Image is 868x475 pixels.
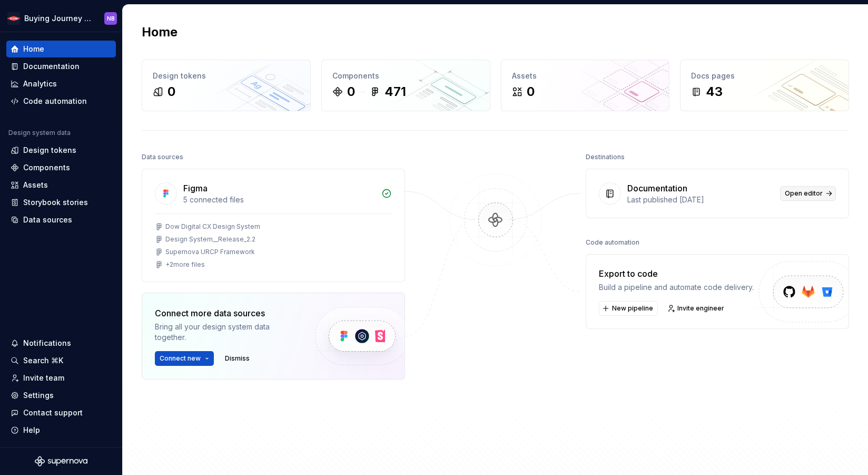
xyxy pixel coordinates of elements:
div: Components [332,71,479,81]
div: Help [23,425,40,435]
h2: Home [142,24,177,41]
div: Buying Journey Blueprint [24,13,92,24]
div: Notifications [23,338,71,348]
div: 0 [347,83,355,100]
button: Buying Journey BlueprintNB [2,7,120,30]
a: Code automation [6,93,116,110]
a: Assets [6,177,116,193]
a: Home [6,41,116,57]
span: New pipeline [612,304,653,313]
div: Search ⌘K [23,355,63,366]
img: ebcb961f-3702-4f4f-81a3-20bbd08d1a2b.png [7,12,20,25]
a: Invite team [6,370,116,386]
a: Documentation [6,58,116,75]
svg: Supernova Logo [35,456,87,467]
div: Documentation [627,182,687,195]
a: Analytics [6,75,116,92]
a: Storybook stories [6,194,116,211]
div: Analytics [23,79,57,89]
div: 0 [167,83,175,100]
div: Export to code [599,267,754,280]
button: Notifications [6,335,116,352]
a: Design tokens0 [142,60,311,111]
span: Open editor [785,189,823,198]
button: Search ⌘K [6,352,116,369]
div: Data sources [142,150,183,164]
a: Invite engineer [664,301,729,316]
div: + 2 more files [165,260,205,269]
div: Figma [183,182,208,195]
div: Design system data [8,129,71,137]
div: Docs pages [691,71,838,81]
div: Components [23,162,70,173]
div: Assets [512,71,659,81]
button: Help [6,422,116,439]
div: Documentation [23,61,80,72]
div: Invite team [23,373,64,383]
div: Home [23,44,44,54]
a: Components [6,159,116,176]
span: Invite engineer [677,304,724,313]
div: Build a pipeline and automate code delivery. [599,282,754,293]
a: Open editor [780,186,836,201]
div: Design tokens [23,145,76,156]
div: Code automation [23,96,87,106]
a: Assets0 [501,60,670,111]
div: 0 [527,83,535,100]
div: Assets [23,180,48,190]
div: Contact support [23,408,83,418]
a: Figma5 connected filesDow Digital CX Design SystemDesign System__Release_2.2Supernova URCP Framew... [142,169,405,282]
div: Bring all your design system data together. [155,322,297,343]
span: Connect new [160,354,201,363]
div: 5 connected files [183,195,375,205]
div: 471 [384,83,406,100]
button: Connect new [155,351,214,366]
div: Data sources [23,215,72,225]
a: Components0471 [321,60,490,111]
div: Code automation [586,235,639,250]
div: 43 [706,83,723,100]
div: Dow Digital CX Design System [165,222,260,231]
div: Settings [23,390,54,401]
div: NB [107,14,115,23]
div: Supernova URCP Framework [165,248,255,256]
button: New pipeline [599,301,658,316]
button: Dismiss [220,351,254,366]
a: Design tokens [6,142,116,159]
div: Design System__Release_2.2 [165,235,255,244]
span: Dismiss [225,354,250,363]
a: Settings [6,387,116,404]
a: Data sources [6,211,116,228]
div: Design tokens [153,71,300,81]
div: Destinations [586,150,625,164]
div: Connect more data sources [155,307,297,319]
div: Last published [DATE] [627,195,774,205]
a: Docs pages43 [680,60,849,111]
button: Contact support [6,404,116,421]
div: Storybook stories [23,197,88,208]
